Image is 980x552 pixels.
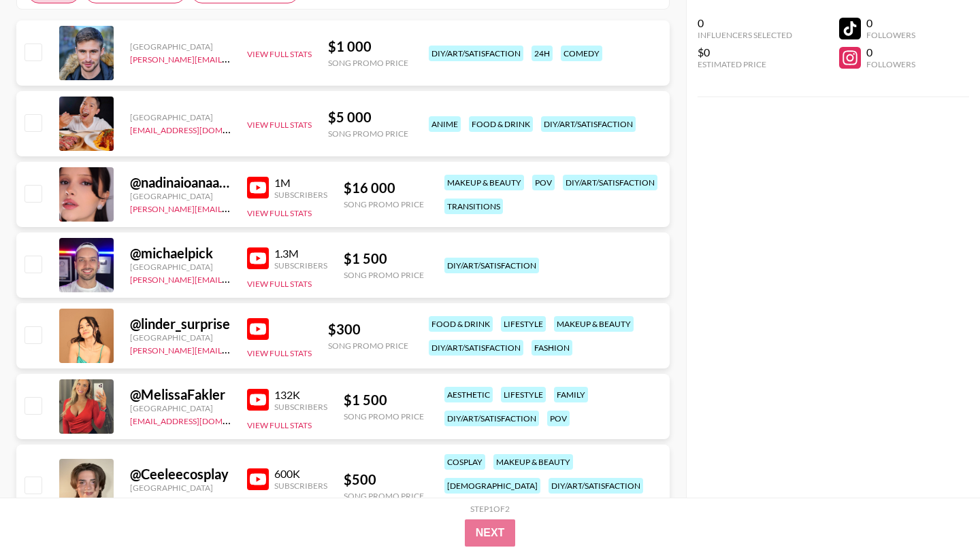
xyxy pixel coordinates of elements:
[130,466,231,483] div: @ Ceeleecosplay
[912,484,964,536] iframe: Drift Widget Chat Controller
[444,454,485,470] div: cosplay
[130,403,231,413] div: [GEOGRAPHIC_DATA]
[344,270,424,280] div: Song Promo Price
[501,316,546,332] div: lifestyle
[130,174,231,191] div: @ nadinaioanaasmr
[554,387,588,402] div: family
[247,279,312,289] button: View Full Stats
[698,46,792,59] div: $0
[429,340,523,356] div: diy/art/satisfaction
[247,420,312,430] button: View Full Stats
[469,116,533,132] div: food & drink
[532,340,572,356] div: fashion
[344,491,424,501] div: Song Promo Price
[547,411,570,426] div: pov
[501,387,546,402] div: lifestyle
[344,392,424,409] div: $ 1 500
[130,413,267,426] a: [EMAIL_ADDRESS][DOMAIN_NAME]
[493,454,573,470] div: makeup & beauty
[444,478,540,494] div: [DEMOGRAPHIC_DATA]
[444,411,539,426] div: diy/art/satisfaction
[328,128,408,139] div: Song Promo Price
[130,315,231,332] div: @ linder_surprise
[328,109,408,126] div: $ 5 000
[554,316,634,332] div: makeup & beauty
[344,250,424,267] div: $ 1 500
[247,247,269,269] img: YouTube
[429,46,523,61] div: diy/art/satisfaction
[429,116,461,132] div: anime
[866,59,915,69] div: Followers
[274,388,327,402] div: 132K
[130,122,267,135] a: [EMAIL_ADDRESS][DOMAIN_NAME]
[328,341,408,351] div: Song Promo Price
[130,52,331,65] a: [PERSON_NAME][EMAIL_ADDRESS][DOMAIN_NAME]
[247,120,312,130] button: View Full Stats
[470,504,510,514] div: Step 1 of 2
[130,191,231,201] div: [GEOGRAPHIC_DATA]
[328,58,408,68] div: Song Promo Price
[274,402,327,412] div: Subscribers
[274,247,327,260] div: 1.3M
[130,332,231,343] div: [GEOGRAPHIC_DATA]
[247,49,312,59] button: View Full Stats
[130,262,231,272] div: [GEOGRAPHIC_DATA]
[130,386,231,403] div: @ MelissaFakler
[130,41,231,52] div: [GEOGRAPHIC_DATA]
[130,343,331,356] a: [PERSON_NAME][EMAIL_ADDRESS][DOMAIN_NAME]
[247,318,269,340] img: YouTube
[549,478,643,494] div: diy/art/satisfaction
[541,116,636,132] div: diy/art/satisfaction
[130,245,231,262] div: @ michaelpick
[561,46,602,61] div: comedy
[274,176,327,190] div: 1M
[429,316,493,332] div: food & drink
[344,179,424,196] div: $ 16 000
[465,519,516,547] button: Next
[698,30,792,40] div: Influencers Selected
[866,46,915,59] div: 0
[532,46,553,61] div: 24h
[130,483,231,493] div: [GEOGRAPHIC_DATA]
[247,208,312,218] button: View Full Stats
[444,387,493,402] div: aesthetic
[866,16,915,30] div: 0
[444,175,524,190] div: makeup & beauty
[274,467,327,481] div: 600K
[698,59,792,69] div: Estimated Price
[130,201,331,214] a: [PERSON_NAME][EMAIL_ADDRESS][DOMAIN_NAME]
[274,260,327,271] div: Subscribers
[247,389,269,411] img: YouTube
[328,38,408,55] div: $ 1 000
[866,30,915,40] div: Followers
[130,272,331,285] a: [PERSON_NAME][EMAIL_ADDRESS][DOMAIN_NAME]
[344,471,424,488] div: $ 500
[247,177,269,199] img: YouTube
[532,175,555,190] div: pov
[247,348,312,358] button: View Full Stats
[130,112,231,122] div: [GEOGRAPHIC_DATA]
[563,175,657,190] div: diy/art/satisfaction
[698,16,792,30] div: 0
[444,199,503,214] div: transitions
[344,411,424,421] div: Song Promo Price
[247,468,269,490] img: YouTube
[344,199,424,209] div: Song Promo Price
[444,258,539,273] div: diy/art/satisfaction
[328,321,408,338] div: $ 300
[274,190,327,200] div: Subscribers
[274,481,327,491] div: Subscribers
